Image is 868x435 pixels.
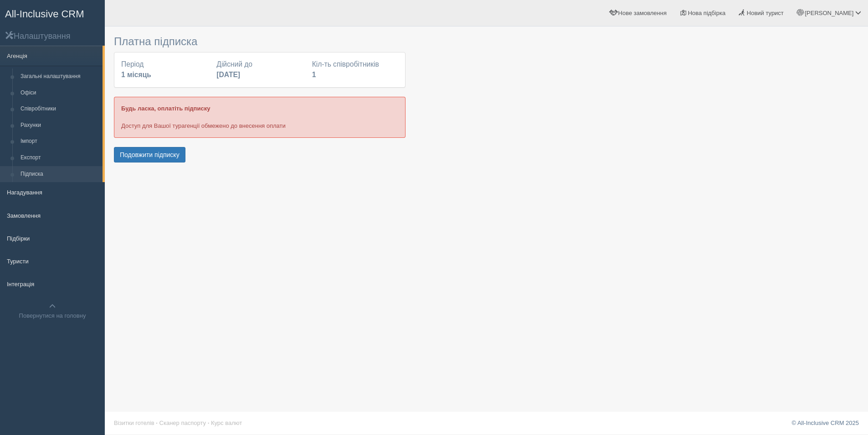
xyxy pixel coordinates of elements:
[121,71,151,79] b: 1 місяць
[114,147,185,162] button: Подовжити підписку
[216,71,240,79] b: [DATE]
[16,117,103,134] a: Рахунки
[16,68,103,85] a: Загальні налаштування
[208,419,210,426] span: ·
[16,133,103,150] a: Імпорт
[114,36,406,47] h3: Платна підписка
[688,10,726,16] span: Нова підбірка
[156,419,158,426] span: ·
[791,419,859,426] a: © All-Inclusive CRM 2025
[159,419,206,426] a: Сканер паспорту
[212,59,307,80] div: Дійсний до
[747,10,784,16] span: Новий турист
[308,59,403,80] div: Кіл-ть співробітників
[211,419,242,426] a: Курс валют
[16,150,103,166] a: Експорт
[618,10,667,16] span: Нове замовлення
[16,166,103,183] a: Підписка
[114,419,154,426] a: Візитки готелів
[117,59,212,80] div: Період
[114,97,406,137] div: Доступ для Вашої турагенції обмежено до внесення оплати
[5,8,84,20] span: All-Inclusive CRM
[805,10,853,16] span: [PERSON_NAME]
[121,105,210,112] b: Будь ласка, оплатіть підписку
[16,101,103,117] a: Співробітники
[16,85,103,101] a: Офіси
[0,0,104,26] a: All-Inclusive CRM
[312,71,316,79] b: 1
